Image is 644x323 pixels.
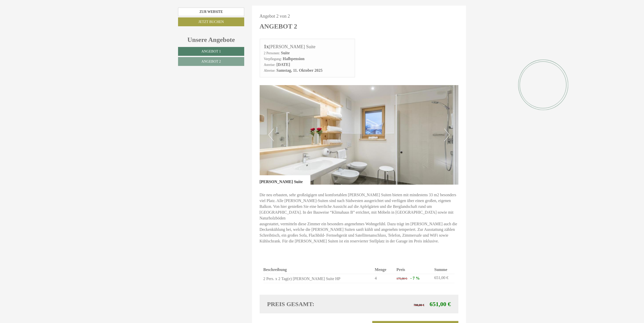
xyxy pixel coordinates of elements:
[260,175,310,185] div: [PERSON_NAME] Suite
[264,69,276,72] small: Abreise:
[264,63,276,67] small: Anreise:
[263,266,373,274] th: Beschreibung
[432,266,455,274] th: Summe
[264,44,269,49] b: 1x
[373,266,394,274] th: Menge
[277,68,323,72] b: Samstag, 11. Oktober 2025
[260,22,297,31] div: Angebot 2
[277,62,290,67] b: [DATE]
[430,301,451,307] span: 651,00 €
[178,17,244,26] a: Jetzt buchen
[263,274,373,283] td: 2 Pers. x 2 Tag(e) [PERSON_NAME] Suite HP
[281,51,290,55] b: Suite
[201,49,221,53] span: Angebot 1
[373,274,394,283] td: 4
[178,35,244,44] div: Unsere Angebote
[260,192,459,244] p: Die neu erbauten, sehr großzügigen und komfortablen [PERSON_NAME] Suiten bieten mit mindestens 33...
[397,277,407,280] span: 175,00 €
[264,57,282,61] small: Verpflegung:
[444,129,450,141] button: Next
[201,60,221,63] span: Angebot 2
[268,129,274,141] button: Previous
[178,8,244,16] a: Zur Website
[283,57,304,61] b: Halbpension
[264,43,351,50] div: [PERSON_NAME] Suite
[414,303,424,307] span: 700,00 €
[432,274,455,283] td: 651,00 €
[263,300,359,308] div: Preis gesamt:
[410,276,420,280] span: - 7 %
[264,51,280,55] small: 2 Personen:
[260,14,290,19] span: Angebot 2 von 2
[394,266,432,274] th: Preis
[260,85,459,185] img: image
